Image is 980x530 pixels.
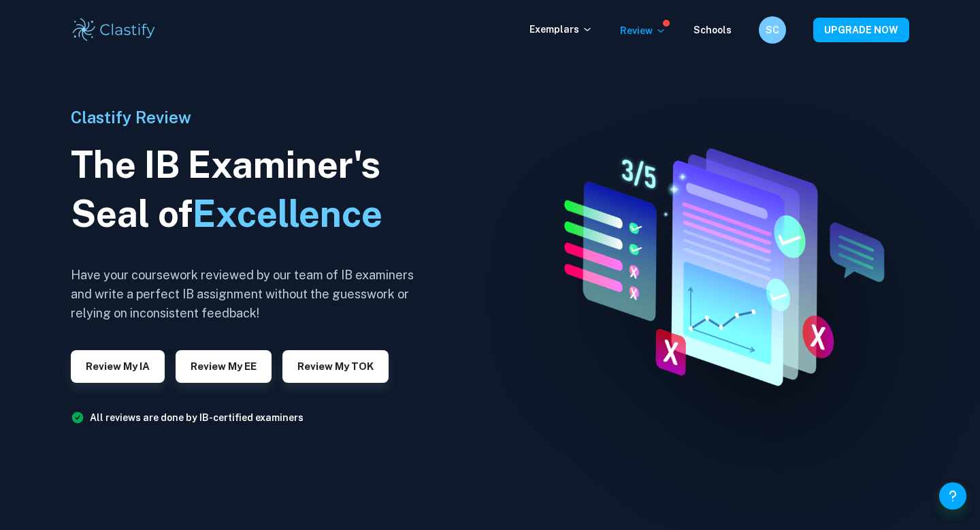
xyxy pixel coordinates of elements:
a: Schools [693,25,732,35]
h6: Have your coursework reviewed by our team of IB examiners and write a perfect IB assignment witho... [71,266,425,323]
h6: Clastify Review [71,105,425,129]
button: Review my IA [71,350,165,383]
button: UPGRADE NOW [813,18,909,42]
h1: The IB Examiner's Seal of [71,140,425,238]
p: Review [620,23,666,38]
img: IA Review hero [534,138,902,392]
button: Review my TOK [282,350,389,383]
span: Excellence [193,192,382,235]
button: Help and Feedback [939,482,966,510]
a: All reviews are done by IB-certified examiners [90,412,304,423]
p: Exemplars [529,22,593,37]
h6: SC [765,22,781,37]
button: SC [759,16,786,44]
button: Review my EE [176,350,272,383]
img: Clastify logo [71,16,157,44]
